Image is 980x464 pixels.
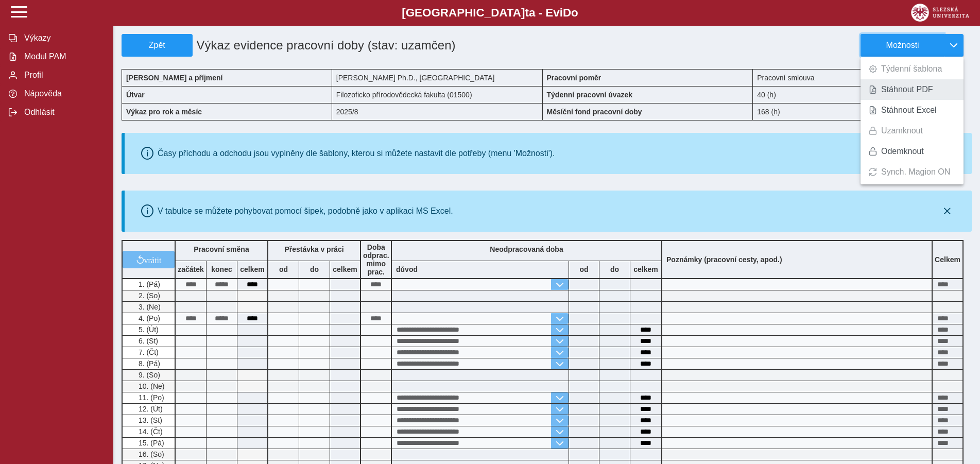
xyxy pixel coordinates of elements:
[332,86,543,103] div: Filozoficko přírodovědecká fakulta (01500)
[599,265,630,273] b: do
[881,85,933,94] span: Stáhnout PDF
[136,291,160,300] span: 2. (So)
[911,4,969,22] img: logo_web_su.png
[237,265,267,273] b: celkem
[136,348,159,356] span: 7. (Čt)
[881,147,924,156] span: Odemknout
[126,74,222,82] b: [PERSON_NAME] a příjmení
[753,103,964,121] div: 168 (h)
[547,74,601,82] b: Pracovní poměr
[126,108,202,116] b: Výkaz pro rok a měsíc
[268,265,299,273] b: od
[563,6,571,19] span: D
[144,255,162,264] span: vrátit
[122,34,193,57] button: Zpět
[176,265,206,273] b: začátek
[662,255,786,264] b: Poznámky (pracovní cesty, apod.)
[136,416,162,424] span: 13. (St)
[525,6,528,19] span: t
[194,245,249,253] b: Pracovní směna
[396,265,418,273] b: důvod
[21,52,105,61] span: Modul PAM
[136,405,163,413] span: 12. (Út)
[299,265,330,273] b: do
[630,265,661,273] b: celkem
[547,108,642,116] b: Měsíční fond pracovní doby
[126,41,188,50] span: Zpět
[21,108,105,117] span: Odhlásit
[136,382,165,390] span: 10. (Ne)
[21,33,105,43] span: Výkazy
[881,106,937,114] span: Stáhnout Excel
[330,265,360,273] b: celkem
[123,251,175,268] button: vrátit
[21,71,105,80] span: Profil
[136,427,163,436] span: 14. (Čt)
[136,314,160,322] span: 4. (Po)
[136,439,164,447] span: 15. (Pá)
[332,103,543,121] div: 2025/8
[136,337,158,345] span: 6. (St)
[569,265,599,273] b: od
[136,393,164,402] span: 11. (Po)
[21,89,105,98] span: Nápověda
[935,255,960,264] b: Celkem
[136,303,161,311] span: 3. (Ne)
[861,34,944,57] button: Možnosti
[547,91,633,99] b: Týdenní pracovní úvazek
[869,41,936,50] span: Možnosti
[193,34,476,57] h1: Výkaz evidence pracovní doby (stav: uzamčen)
[490,245,563,253] b: Neodpracovaná doba
[158,207,453,216] div: V tabulce se můžete pohybovat pomocí šipek, podobně jako v aplikaci MS Excel.
[363,243,389,276] b: Doba odprac. mimo prac.
[332,69,543,86] div: [PERSON_NAME] Ph.D., [GEOGRAPHIC_DATA]
[207,265,237,273] b: konec
[136,450,164,458] span: 16. (So)
[126,91,145,99] b: Útvar
[136,325,159,334] span: 5. (Út)
[136,359,160,368] span: 8. (Pá)
[158,149,555,158] div: Časy příchodu a odchodu jsou vyplněny dle šablony, kterou si můžete nastavit dle potřeby (menu 'M...
[753,69,964,86] div: Pracovní smlouva
[571,6,578,19] span: o
[31,6,949,20] b: [GEOGRAPHIC_DATA] a - Evi
[284,245,343,253] b: Přestávka v práci
[136,371,160,379] span: 9. (So)
[753,86,964,103] div: 40 (h)
[136,280,160,288] span: 1. (Pá)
